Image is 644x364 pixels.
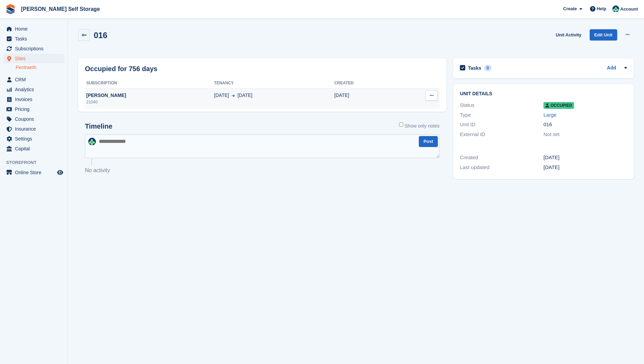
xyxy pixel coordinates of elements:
[460,101,543,109] div: Status
[3,124,64,134] a: menu
[16,64,64,71] a: Pentraeth
[3,95,64,104] a: menu
[88,138,96,145] img: Dafydd Pritchard
[15,85,56,94] span: Analytics
[3,104,64,114] a: menu
[460,111,543,119] div: Type
[15,104,56,114] span: Pricing
[85,92,214,99] div: [PERSON_NAME]
[3,75,64,84] a: menu
[3,54,64,63] a: menu
[85,64,157,74] h2: Occupied for 756 days
[553,29,584,40] a: Unit Activity
[334,88,395,109] td: [DATE]
[214,78,334,89] th: Tenancy
[15,144,56,153] span: Capital
[334,78,395,89] th: Created
[543,112,556,118] a: Large
[3,168,64,177] a: menu
[543,121,627,129] div: 016
[3,134,64,144] a: menu
[612,5,619,12] img: Dafydd Pritchard
[399,122,403,127] input: Show only notes
[15,168,56,177] span: Online Store
[460,164,543,171] div: Last updated
[15,54,56,63] span: Sites
[543,131,627,138] div: Not set
[15,114,56,124] span: Coupons
[85,122,112,130] h2: Timeline
[15,134,56,144] span: Settings
[15,95,56,104] span: Invoices
[460,131,543,138] div: External ID
[3,114,64,124] a: menu
[18,3,103,15] a: [PERSON_NAME] Self Storage
[3,44,64,53] a: menu
[620,6,638,13] span: Account
[597,5,606,12] span: Help
[5,4,16,14] img: stora-icon-8386f47178a22dfd0bd8f6a31ec36ba5ce8667c1dd55bd0f319d3a0aa187defe.svg
[85,166,440,175] p: No activity
[460,121,543,129] div: Unit ID
[85,78,214,89] th: Subscription
[15,44,56,53] span: Subscriptions
[543,154,627,162] div: [DATE]
[3,34,64,44] a: menu
[460,91,627,97] h2: Unit details
[85,99,214,105] div: 21040
[15,124,56,134] span: Insurance
[3,24,64,34] a: menu
[590,29,617,40] a: Edit Unit
[237,92,252,99] span: [DATE]
[563,5,577,12] span: Create
[214,92,229,99] span: [DATE]
[399,122,440,130] label: Show only notes
[543,164,627,171] div: [DATE]
[6,159,68,166] span: Storefront
[15,34,56,44] span: Tasks
[460,154,543,162] div: Created
[419,136,438,147] button: Post
[15,75,56,84] span: CRM
[543,102,574,109] span: Occupied
[484,65,492,71] div: 0
[468,65,481,71] h2: Tasks
[56,168,64,177] a: Preview store
[94,31,107,40] h2: 016
[3,144,64,153] a: menu
[607,64,616,72] a: Add
[3,85,64,94] a: menu
[15,24,56,34] span: Home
